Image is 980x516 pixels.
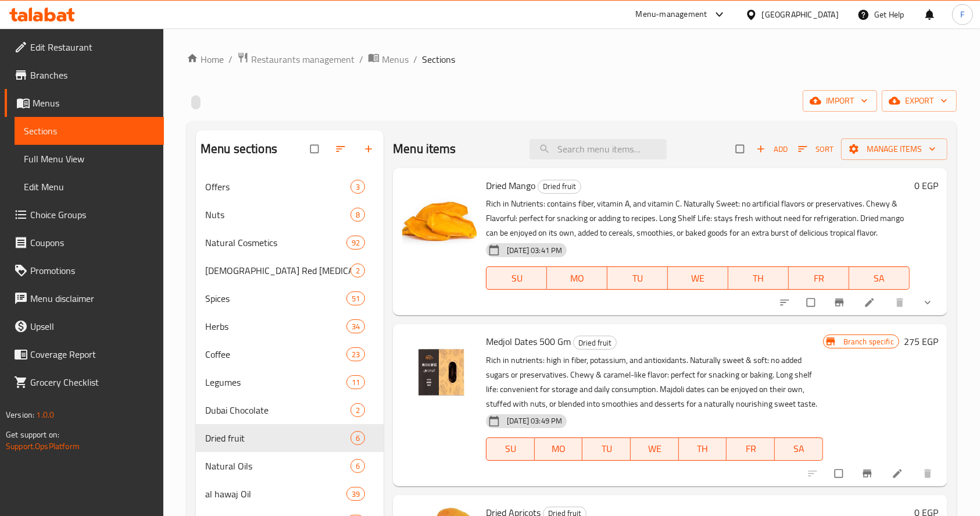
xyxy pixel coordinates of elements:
div: items [346,236,365,250]
span: MO [552,270,603,287]
div: items [346,375,365,389]
a: Grocery Checklist [5,368,164,396]
div: [GEOGRAPHIC_DATA] [762,8,839,21]
span: TU [612,270,663,287]
a: Choice Groups [5,201,164,229]
button: delete [915,461,943,486]
a: Menu disclaimer [5,284,164,312]
div: items [346,319,365,333]
button: import [803,90,877,112]
div: Korean Red Ginseng [205,264,350,277]
span: [DATE] 03:49 PM [502,415,567,426]
li: / [228,52,233,66]
img: Medjol Dates 500 Gm [402,333,477,408]
span: WE [673,270,724,287]
span: Dried fruit [205,431,350,445]
span: Dried Mango [486,177,535,194]
div: items [350,403,365,417]
span: Medjol Dates 500 Gm [486,333,571,350]
span: Spices [205,291,346,305]
a: Upsell [5,312,164,340]
span: Dubai Chocolate [205,403,350,417]
div: items [346,291,365,305]
button: WE [668,266,728,290]
a: Menus [5,89,164,117]
div: Natural Cosmetics [205,236,346,250]
h6: 0 EGP [914,177,938,194]
span: MO [539,440,578,457]
span: SA [779,440,818,457]
div: items [350,264,365,277]
button: Branch-specific-item [854,461,882,486]
span: 3 [351,182,364,193]
span: 23 [347,349,364,360]
h2: Menu items [393,140,456,158]
button: SA [775,437,823,461]
span: TH [733,270,784,287]
div: Nuts [205,208,350,222]
span: F [960,8,964,21]
button: show more [915,290,943,315]
span: al hawaj Oil [205,487,346,501]
span: Coverage Report [30,347,155,361]
a: Edit menu item [892,468,906,479]
span: Legumes [205,375,346,389]
span: Edit Restaurant [30,40,155,54]
span: import [812,94,868,108]
div: items [346,347,365,361]
button: TH [728,266,789,290]
a: Sections [15,117,164,145]
span: Sort sections [328,136,356,162]
span: SU [491,270,542,287]
span: Manage items [850,142,938,156]
span: Select section [729,138,753,160]
span: Select to update [800,291,824,314]
span: Coffee [205,347,346,361]
span: FR [731,440,770,457]
button: FR [789,266,849,290]
span: Natural Oils [205,459,350,473]
div: items [350,208,365,222]
h2: Menu sections [201,140,277,158]
span: Select all sections [303,138,328,160]
div: items [350,180,365,194]
button: SU [486,437,535,461]
span: 39 [347,489,364,500]
span: 92 [347,237,364,248]
span: SA [854,270,905,287]
div: items [350,459,365,473]
span: Coupons [30,236,155,250]
span: Select to update [828,462,852,485]
span: Grocery Checklist [30,375,155,389]
div: Dried fruit [573,336,617,350]
div: Dubai Chocolate2 [196,396,384,424]
a: Coupons [5,229,164,257]
a: Support.OpsPlatform [6,439,80,454]
button: Add section [356,136,384,162]
a: Restaurants management [237,52,355,67]
span: [DATE] 03:41 PM [502,245,567,256]
span: Menu disclaimer [30,291,155,305]
input: search [530,139,667,159]
span: FR [793,270,845,287]
div: Nuts8 [196,201,384,229]
a: Promotions [5,257,164,284]
div: Dried fruit [538,180,581,194]
div: Offers3 [196,173,384,201]
span: 6 [351,461,364,472]
span: Branch specific [839,336,899,347]
button: SA [849,266,910,290]
div: Coffee23 [196,340,384,368]
span: Full Menu View [24,152,155,166]
button: sort-choices [772,290,800,315]
button: SU [486,266,547,290]
div: Herbs34 [196,312,384,340]
div: Legumes11 [196,368,384,396]
div: items [350,431,365,445]
h6: 275 EGP [904,333,938,350]
span: Offers [205,180,350,194]
div: items [346,487,365,501]
button: Branch-specific-item [827,290,854,315]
